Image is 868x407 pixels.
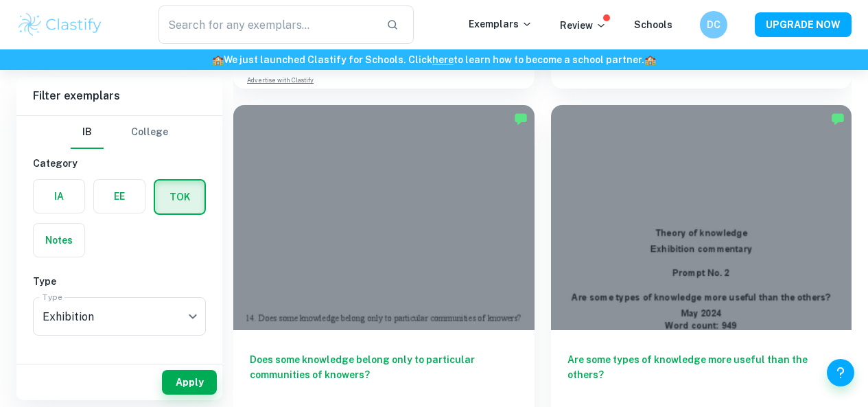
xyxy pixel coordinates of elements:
[644,54,656,65] span: 🏫
[514,112,528,126] img: Marked
[33,274,206,289] h6: Type
[94,180,145,213] button: EE
[212,54,224,65] span: 🏫
[755,12,852,37] button: UPGRADE NOW
[33,297,206,336] div: Exhibition
[700,11,727,38] button: DC
[3,52,865,67] h6: We just launched Clastify for Schools. Click to learn how to become a school partner.
[33,358,206,373] h6: Criteria
[827,359,854,386] button: Help and Feedback
[34,224,84,257] button: Notes
[162,370,217,395] button: Apply
[16,77,222,115] h6: Filter exemplars
[33,156,206,171] h6: Category
[43,291,62,303] label: Type
[159,5,375,44] input: Search for any exemplars...
[71,116,168,149] div: Filter type choice
[155,181,204,213] button: TOK
[706,17,722,32] h6: DC
[432,54,454,65] a: here
[71,116,104,149] button: IB
[560,18,607,33] p: Review
[34,180,84,213] button: IA
[469,16,532,32] p: Exemplars
[131,116,168,149] button: College
[567,352,836,397] h6: Are some types of knowledge more useful than the others?
[634,19,672,30] a: Schools
[831,112,845,126] img: Marked
[250,352,518,397] h6: Does some knowledge belong only to particular communities of knowers?
[16,11,104,38] img: Clastify logo
[247,75,314,85] a: Advertise with Clastify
